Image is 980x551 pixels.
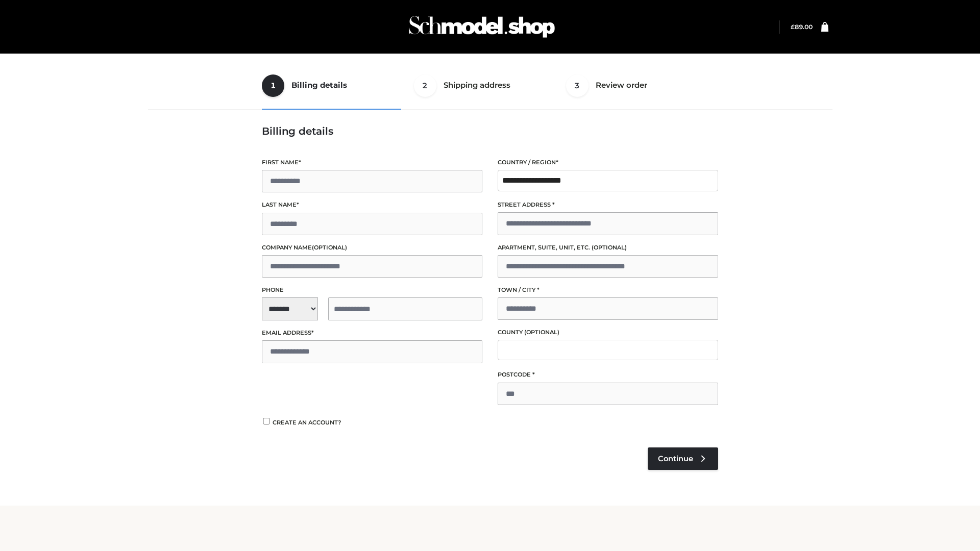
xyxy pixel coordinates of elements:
[791,23,795,31] span: £
[791,23,813,31] bdi: 89.00
[498,243,718,253] label: Apartment, suite, unit, etc.
[498,370,718,380] label: Postcode
[312,244,347,251] span: (optional)
[791,23,813,31] a: £89.00
[648,447,718,470] a: Continue
[262,328,482,338] label: Email address
[405,7,558,47] img: Schmodel Admin 964
[592,244,627,251] span: (optional)
[498,158,718,167] label: Country / Region
[498,328,718,337] label: County
[273,419,341,426] span: Create an account?
[262,285,482,295] label: Phone
[524,329,559,336] span: (optional)
[262,418,271,424] input: Create an account?
[262,243,482,253] label: Company name
[658,454,693,463] span: Continue
[262,125,718,137] h3: Billing details
[498,200,718,210] label: Street address
[498,285,718,295] label: Town / City
[262,158,482,167] label: First name
[262,200,482,210] label: Last name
